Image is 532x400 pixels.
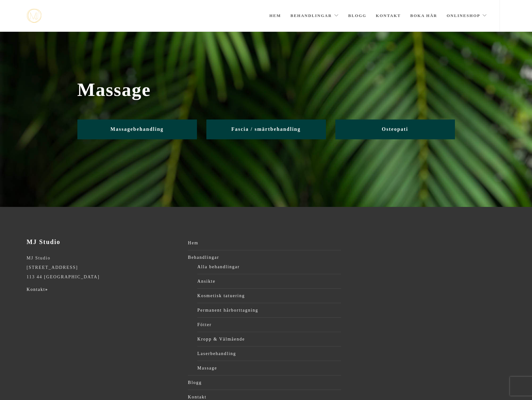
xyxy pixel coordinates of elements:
a: Fötter [197,320,341,330]
span: Massage [77,79,455,101]
a: mjstudio mjstudio mjstudio [27,9,42,23]
a: Alla behandlingar [197,262,341,272]
a: Blogg [188,378,341,387]
a: Fascia / smärtbehandling [206,119,326,139]
p: MJ Studio [STREET_ADDRESS] 113 44 [GEOGRAPHIC_DATA] [27,253,180,282]
a: Massagebehandling [77,119,197,139]
span: Massagebehandling [110,126,164,132]
span: Fascia / smärtbehandling [231,126,300,132]
span: Osteopati [382,126,408,132]
h3: MJ Studio [27,238,180,246]
a: Ansikte [197,277,341,286]
a: Kropp & Välmående [197,335,341,344]
img: mjstudio [27,9,42,23]
strong: » [45,287,48,292]
a: Osteopati [335,119,455,139]
a: Behandlingar [188,253,341,262]
a: Hem [188,238,341,248]
a: Kosmetisk tatuering [197,291,341,301]
a: Kontakt» [27,287,48,292]
a: Laserbehandling [197,349,341,358]
a: Massage [197,364,341,373]
a: Permanent hårborttagning [197,306,341,315]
